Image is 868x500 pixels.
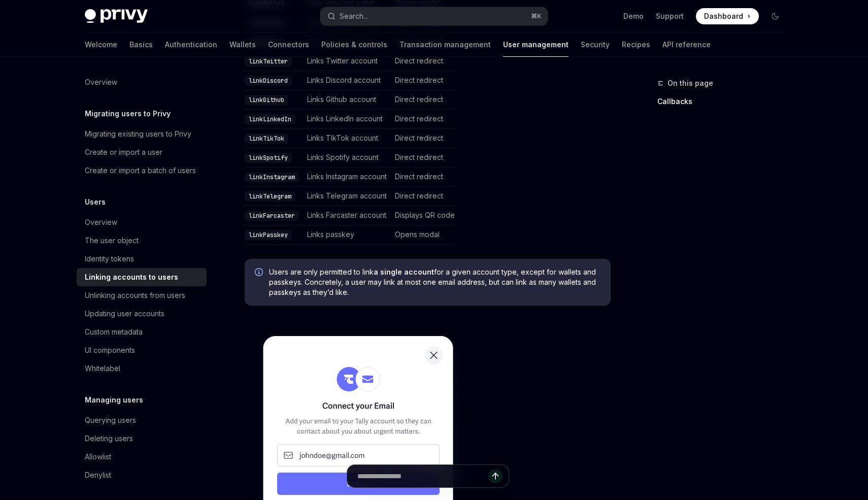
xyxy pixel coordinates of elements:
div: Overview [85,76,117,88]
td: Links TikTok account [303,129,391,148]
a: Denylist [77,466,207,484]
td: Links passkey [303,225,391,245]
a: Wallets [229,32,256,57]
code: linkTikTok [245,134,288,144]
div: Deleting users [85,432,133,445]
code: linkTwitter [245,56,292,66]
td: Displays QR code [391,206,455,225]
div: Querying users [85,414,136,426]
button: Send message [488,469,503,483]
code: linkTelegram [245,191,295,202]
td: Links Discord account [303,71,391,90]
button: Toggle dark mode [767,8,783,24]
td: Links Instagram account [303,168,391,187]
a: Basics [129,32,153,57]
td: Direct redirect [391,71,455,90]
h5: Migrating users to Privy [85,108,171,120]
h5: Managing users [85,394,143,406]
td: Direct redirect [391,90,455,110]
div: Search... [340,10,368,22]
td: Links LinkedIn account [303,110,391,129]
div: Whitelabel [85,362,120,375]
a: Callbacks [657,93,791,110]
div: Identity tokens [85,253,134,265]
button: Search...⌘K [320,7,548,25]
svg: Info [255,268,265,278]
td: Opens modal [391,225,455,245]
div: Denylist [85,469,111,481]
a: Whitelabel [77,359,207,378]
a: Unlinking accounts from users [77,286,207,305]
strong: a single account [374,268,434,276]
td: Links Telegram account [303,187,391,206]
td: Links Farcaster account [303,206,391,225]
a: Overview [77,73,207,91]
a: Querying users [77,411,207,429]
h5: Users [85,196,106,208]
code: linkFarcaster [245,211,299,221]
a: Connectors [268,32,309,57]
a: Welcome [85,32,117,57]
a: Recipes [622,32,650,57]
a: Dashboard [696,8,759,24]
a: Policies & controls [321,32,387,57]
div: Overview [85,216,117,228]
code: linkSpotify [245,153,292,163]
div: Updating user accounts [85,308,164,320]
td: Links Twitter account [303,52,391,71]
div: Custom metadata [85,326,143,338]
div: UI components [85,344,135,356]
span: ⌘ K [531,12,542,20]
div: Linking accounts to users [85,271,178,283]
div: Migrating existing users to Privy [85,128,191,140]
div: Create or import a user [85,146,162,158]
a: Transaction management [399,32,491,57]
a: Support [656,11,684,21]
a: Updating user accounts [77,305,207,323]
code: linkPasskey [245,230,292,240]
a: The user object [77,231,207,250]
a: Linking accounts to users [77,268,207,286]
a: Allowlist [77,448,207,466]
div: The user object [85,235,139,247]
div: Allowlist [85,451,111,463]
a: Custom metadata [77,323,207,341]
a: Demo [623,11,644,21]
span: Users are only permitted to link for a given account type, except for wallets and passkeys. Concr... [269,267,600,297]
td: Direct redirect [391,187,455,206]
a: User management [503,32,569,57]
td: Direct redirect [391,129,455,148]
td: Direct redirect [391,148,455,168]
a: Create or import a batch of users [77,161,207,180]
td: Direct redirect [391,110,455,129]
div: Create or import a batch of users [85,164,196,177]
td: Direct redirect [391,168,455,187]
a: Identity tokens [77,250,207,268]
code: linkDiscord [245,76,292,86]
td: Direct redirect [391,52,455,71]
img: dark logo [85,9,148,23]
a: UI components [77,341,207,359]
a: Deleting users [77,429,207,448]
div: Unlinking accounts from users [85,289,185,302]
a: Create or import a user [77,143,207,161]
a: Overview [77,213,207,231]
td: Links Github account [303,90,391,110]
td: Links Spotify account [303,148,391,168]
a: Migrating existing users to Privy [77,125,207,143]
a: Security [581,32,610,57]
code: linkGithub [245,95,288,105]
code: linkInstagram [245,172,299,182]
a: API reference [662,32,711,57]
span: Dashboard [704,11,743,21]
code: linkLinkedIn [245,114,295,124]
a: Authentication [165,32,217,57]
span: On this page [667,77,713,89]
